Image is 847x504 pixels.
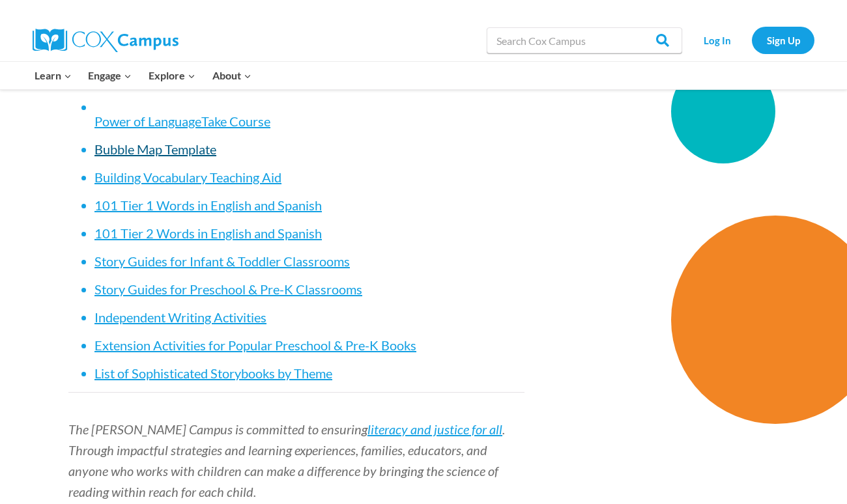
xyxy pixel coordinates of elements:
[94,141,216,157] a: Bubble Map Template
[94,281,362,297] a: Story Guides for Preschool & Pre-K Classrooms
[140,62,204,89] button: Child menu of Explore
[689,27,814,53] nav: Secondary Navigation
[94,113,270,129] a: Power of LanguageTake Course
[752,27,814,53] a: Sign Up
[80,62,141,89] button: Child menu of Engage
[94,365,332,381] a: List of Sophisticated Storybooks by Theme
[26,62,80,89] button: Child menu of Learn
[94,169,281,185] a: Building Vocabulary Teaching Aid
[204,62,260,89] button: Child menu of About
[94,225,322,241] a: 101 Tier 2 Words in English and Spanish
[33,29,179,52] img: Cox Campus
[367,421,502,437] a: literacy and justice for all
[487,27,682,53] input: Search Cox Campus
[26,62,259,89] nav: Primary Navigation
[94,337,416,353] a: Extension Activities for Popular Preschool & Pre-K Books
[94,309,266,325] a: Independent Writing Activities
[94,253,350,269] a: Story Guides for Infant & Toddler Classrooms
[201,113,270,129] span: Take Course
[68,421,505,499] em: The [PERSON_NAME] Campus is committed to ensuring . Through impactful strategies and learning exp...
[94,197,322,213] a: 101 Tier 1 Words in English and Spanish
[689,27,745,53] a: Log In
